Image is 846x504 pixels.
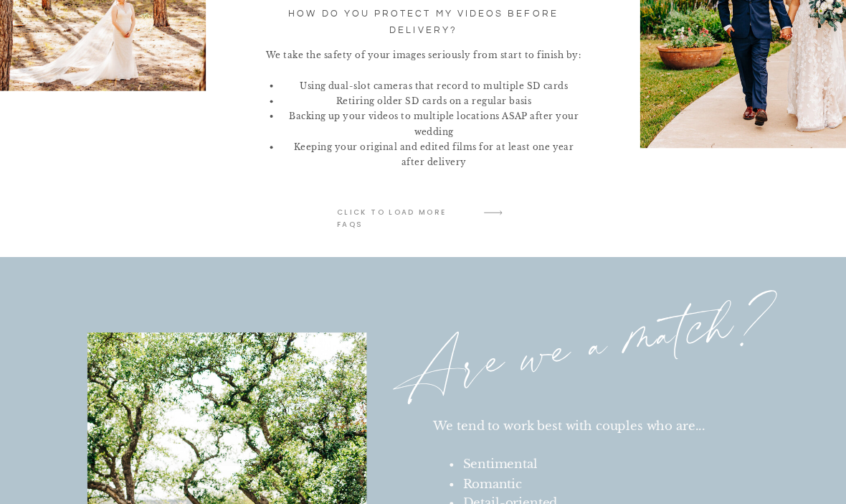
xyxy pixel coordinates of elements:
p: How do you protect my videos before delivery? [260,6,586,36]
li: Retiring older SD cards on a regular basis [280,93,586,108]
a: click to LOAD MORE faqs [337,206,473,219]
p: Are we a match? [350,279,828,444]
li: Sentimental [462,454,808,474]
li: Backing up your videos to multiple locations ASAP after your wedding [280,109,586,139]
li: Using dual-slot cameras that record to multiple SD cards [280,78,586,93]
span: Keeping your original and edited films for at least one year after delivery [294,141,574,167]
div: We take the safety of your images seriously from start to finish by: [260,48,586,167]
li: Romantic [462,474,808,493]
